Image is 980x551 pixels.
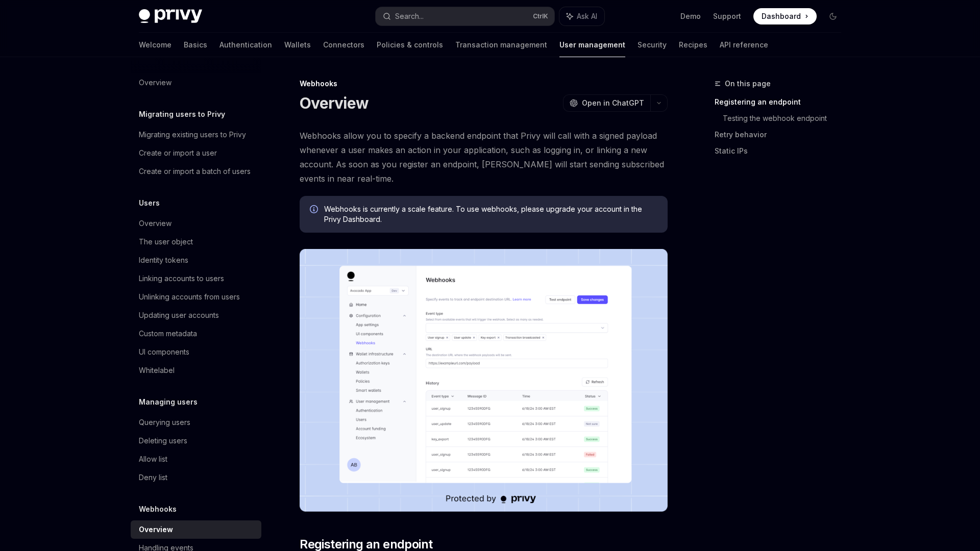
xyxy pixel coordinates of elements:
[680,11,701,21] a: Demo
[376,7,554,26] button: Search...CtrlK
[582,98,644,108] span: Open in ChatGPT
[713,11,741,21] a: Support
[139,364,175,377] div: Whitelabel
[139,236,193,248] div: The user object
[131,361,261,380] a: Whitelabel
[131,343,261,361] a: UI components
[131,450,261,468] a: Allow list
[284,33,311,57] a: Wallets
[679,33,707,57] a: Recipes
[131,126,261,144] a: Migrating existing users to Privy
[139,197,160,209] h5: Users
[377,33,443,57] a: Policies & controls
[720,33,768,57] a: API reference
[131,251,261,269] a: Identity tokens
[323,33,364,57] a: Connectors
[139,309,219,321] div: Updating user accounts
[300,249,668,512] img: images/Webhooks.png
[715,94,849,110] a: Registering an endpoint
[723,110,849,127] a: Testing the webhook endpoint
[139,416,190,429] div: Querying users
[139,471,167,484] div: Deny list
[139,291,240,303] div: Unlinking accounts from users
[139,165,251,178] div: Create or import a batch of users
[715,127,849,143] a: Retry behavior
[131,269,261,288] a: Linking accounts to users
[139,33,171,57] a: Welcome
[131,468,261,487] a: Deny list
[300,94,369,112] h1: Overview
[395,10,424,22] div: Search...
[139,9,202,23] img: dark logo
[324,204,657,224] span: Webhooks is currently a scale feature. To use webhooks, please upgrade your account in the Privy ...
[638,33,667,57] a: Security
[139,328,197,340] div: Custom metadata
[131,233,261,251] a: The user object
[139,108,225,120] h5: Migrating users to Privy
[131,432,261,450] a: Deleting users
[310,205,320,215] svg: Info
[715,143,849,159] a: Static IPs
[139,453,167,465] div: Allow list
[131,288,261,306] a: Unlinking accounts from users
[753,8,817,24] a: Dashboard
[139,217,171,230] div: Overview
[139,77,171,89] div: Overview
[533,12,548,20] span: Ctrl K
[825,8,841,24] button: Toggle dark mode
[139,346,189,358] div: UI components
[300,129,668,186] span: Webhooks allow you to specify a backend endpoint that Privy will call with a signed payload whene...
[455,33,547,57] a: Transaction management
[563,94,650,112] button: Open in ChatGPT
[559,33,625,57] a: User management
[139,435,187,447] div: Deleting users
[139,523,173,536] div: Overview
[131,214,261,233] a: Overview
[300,79,668,89] div: Webhooks
[139,503,177,515] h5: Webhooks
[131,73,261,92] a: Overview
[219,33,272,57] a: Authentication
[762,11,801,21] span: Dashboard
[139,147,217,159] div: Create or import a user
[139,129,246,141] div: Migrating existing users to Privy
[139,254,188,266] div: Identity tokens
[184,33,207,57] a: Basics
[131,306,261,324] a: Updating user accounts
[131,413,261,432] a: Querying users
[131,144,261,162] a: Create or import a user
[131,324,261,343] a: Custom metadata
[139,396,198,408] h5: Managing users
[131,162,261,181] a: Create or import a batch of users
[131,520,261,539] a: Overview
[577,11,597,21] span: Ask AI
[559,7,604,26] button: Ask AI
[725,78,771,90] span: On this page
[139,272,224,285] div: Linking accounts to users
